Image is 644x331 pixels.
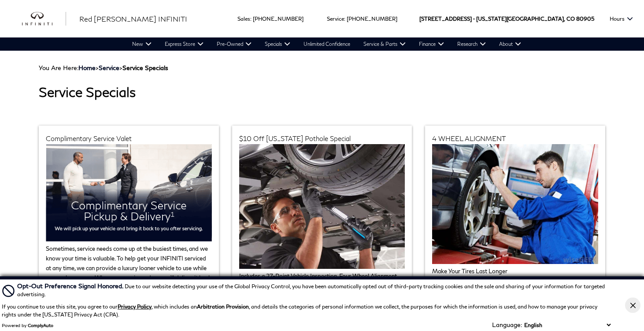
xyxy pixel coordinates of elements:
a: infiniti [22,12,66,26]
p: Make Your Tires Last Longer [432,266,598,276]
span: Sales [237,15,250,22]
h2: Complimentary Service Valet [46,135,212,142]
select: Language Select [522,321,613,329]
span: > [78,64,168,71]
a: Express Store [158,37,210,51]
div: Due to our website detecting your use of the Global Privacy Control, you have been automatically ... [17,281,613,298]
a: [PHONE_NUMBER] [347,15,397,22]
img: Red Noland INFINITI Service Center [432,144,598,264]
strong: Arbitration Provision [197,303,249,310]
a: New [126,37,158,51]
span: > [99,64,168,71]
a: Privacy Policy [118,303,152,310]
a: Research [451,37,492,51]
span: Red [PERSON_NAME] INFINITI [79,15,187,23]
p: Sometimes, service needs come up at the busiest times, and we know your time is valuable. To help... [46,244,212,292]
span: You Are Here: [39,64,168,71]
a: Unlimited Confidence [297,37,357,51]
a: Pre-Owned [210,37,258,51]
img: INFINITI [22,12,66,26]
strong: Service Specials [122,64,168,71]
a: Red [PERSON_NAME] INFINITI [79,14,187,24]
h2: 4 WHEEL ALIGNMENT [432,135,598,142]
h2: $10 Off [US_STATE] Pothole Special [239,135,405,142]
span: Service [327,15,344,22]
a: Specials [258,37,297,51]
a: Service [99,64,119,71]
a: About [492,37,528,51]
div: Language: [492,322,522,328]
a: [STREET_ADDRESS] • [US_STATE][GEOGRAPHIC_DATA], CO 80905 [419,15,594,22]
div: Powered by [2,323,53,328]
a: Finance [412,37,451,51]
a: ComplyAuto [28,323,53,328]
a: Home [78,64,96,71]
h1: Service Specials [39,85,605,99]
button: Close Button [625,298,640,313]
nav: Main Navigation [126,37,528,51]
p: Includes a 27-Point Vehicle Inspection, Four Wheel Alignment, Complimentary Suspension Inspection... [239,271,405,290]
span: Opt-Out Preference Signal Honored . [17,282,125,290]
span: : [250,15,252,22]
a: [PHONE_NUMBER] [253,15,303,22]
p: If you continue to use this site, you agree to our , which includes an , and details the categori... [2,303,597,318]
div: Breadcrumbs [39,64,605,71]
a: Service & Parts [357,37,412,51]
span: : [344,15,345,22]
